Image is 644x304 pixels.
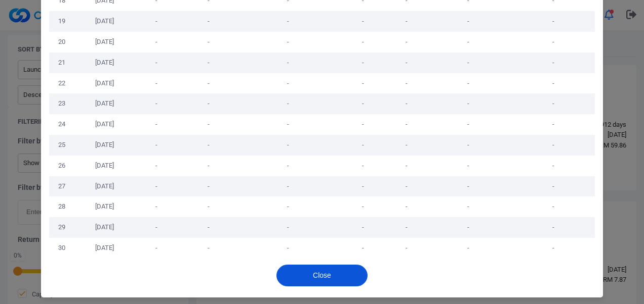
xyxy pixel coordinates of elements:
span: - [287,99,289,107]
span: - [155,223,157,231]
span: - [362,182,364,190]
span: - [155,38,157,45]
span: - [362,244,364,251]
td: [DATE] [74,217,135,238]
td: - [424,217,512,238]
td: 29 [49,217,74,238]
td: - [388,93,424,114]
span: - [155,99,157,107]
span: - [155,202,157,210]
button: Close [276,265,368,286]
td: 20 [49,32,74,53]
span: - [287,17,289,25]
span: - [155,79,157,87]
span: - [287,162,289,169]
td: - [424,114,512,135]
td: - [512,114,595,135]
td: - [512,135,595,156]
td: 21 [49,53,74,73]
span: - [287,223,289,231]
td: - [388,53,424,73]
td: 26 [49,156,74,176]
span: - [362,120,364,128]
span: - [208,182,210,190]
td: - [388,176,424,197]
td: [DATE] [74,53,135,73]
span: - [208,17,210,25]
span: - [287,59,289,66]
td: - [512,11,595,32]
td: - [388,114,424,135]
td: - [388,32,424,53]
span: - [208,79,210,87]
td: - [424,73,512,94]
span: - [362,141,364,148]
span: - [155,17,157,25]
span: - [208,244,210,251]
td: 22 [49,73,74,94]
span: - [287,202,289,210]
span: - [287,182,289,190]
td: 23 [49,93,74,114]
td: [DATE] [74,73,135,94]
td: - [424,176,512,197]
span: - [155,244,157,251]
span: - [155,120,157,128]
span: - [208,162,210,169]
td: - [388,217,424,238]
td: - [424,196,512,217]
td: - [388,135,424,156]
td: [DATE] [74,114,135,135]
td: - [424,32,512,53]
td: [DATE] [74,196,135,217]
span: - [362,17,364,25]
span: - [208,38,210,45]
span: - [287,141,289,148]
td: - [424,93,512,114]
td: - [388,11,424,32]
span: - [362,79,364,87]
td: 25 [49,135,74,156]
span: - [208,202,210,210]
td: - [512,217,595,238]
td: - [424,238,512,259]
td: [DATE] [74,32,135,53]
td: [DATE] [74,93,135,114]
td: - [512,32,595,53]
td: [DATE] [74,156,135,176]
td: [DATE] [74,176,135,197]
span: - [155,182,157,190]
td: 30 [49,238,74,259]
span: - [208,59,210,66]
td: 28 [49,196,74,217]
span: - [362,162,364,169]
span: - [362,202,364,210]
td: - [388,196,424,217]
span: - [287,244,289,251]
td: - [424,156,512,176]
td: - [512,196,595,217]
td: - [512,73,595,94]
span: - [362,59,364,66]
td: - [512,238,595,259]
span: - [155,162,157,169]
span: - [208,99,210,107]
span: - [155,141,157,148]
td: - [512,93,595,114]
td: 27 [49,176,74,197]
span: - [287,38,289,45]
td: [DATE] [74,135,135,156]
span: - [287,79,289,87]
td: [DATE] [74,238,135,259]
span: - [208,120,210,128]
td: - [388,238,424,259]
span: - [155,59,157,66]
span: - [362,223,364,231]
td: - [424,53,512,73]
td: [DATE] [74,11,135,32]
td: - [388,73,424,94]
span: - [362,99,364,107]
span: - [362,38,364,45]
td: 19 [49,11,74,32]
td: 24 [49,114,74,135]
